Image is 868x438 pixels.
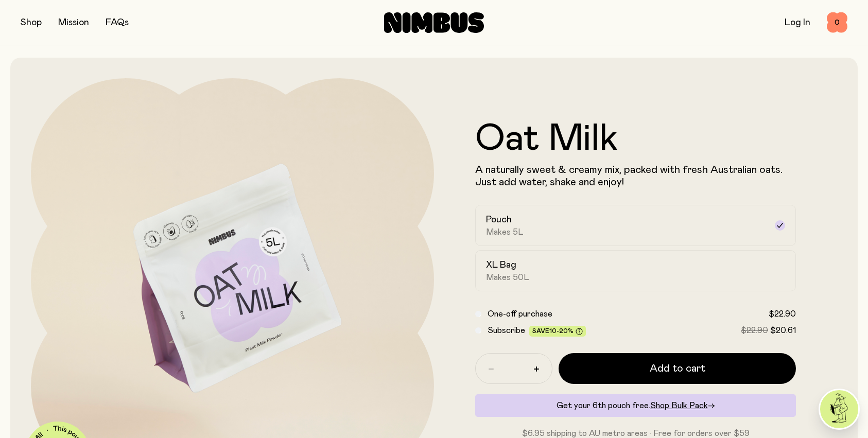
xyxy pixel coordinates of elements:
span: One-off purchase [488,310,552,318]
div: Get your 6th pouch free. [475,394,796,417]
h1: Oat Milk [475,120,796,157]
span: Makes 5L [486,227,524,237]
span: $20.61 [770,326,796,335]
span: Add to cart [650,361,705,376]
span: Makes 50L [486,272,529,283]
button: 0 [827,12,847,33]
img: agent [820,390,858,428]
span: 10-20% [549,328,574,334]
a: Mission [58,18,89,27]
a: Shop Bulk Pack→ [650,401,715,410]
button: Add to cart [559,353,796,384]
span: $22.90 [769,310,796,318]
a: Log In [785,18,810,27]
span: Shop Bulk Pack [650,401,708,410]
span: $22.90 [741,326,768,335]
span: Subscribe [488,326,525,335]
h2: Pouch [486,214,512,226]
h2: XL Bag [486,259,516,271]
a: FAQs [106,18,129,27]
p: A naturally sweet & creamy mix, packed with fresh Australian oats. Just add water, shake and enjoy! [475,164,796,188]
span: Save [532,328,583,336]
